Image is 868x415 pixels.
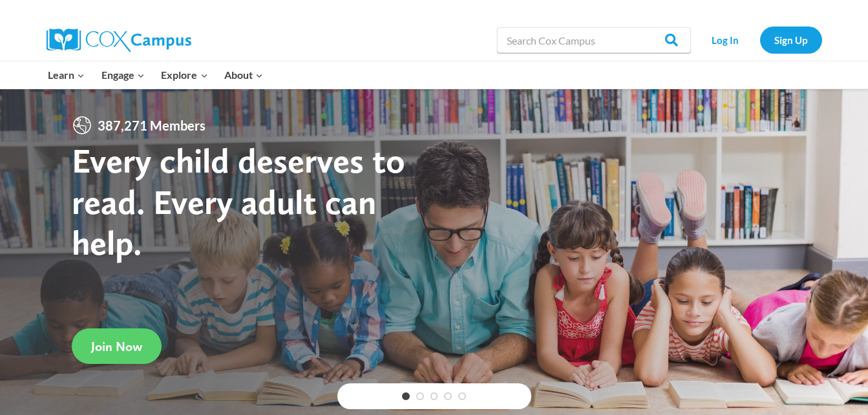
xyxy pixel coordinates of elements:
strong: Every child deserves to read. Every adult can help. [72,140,405,263]
a: Sign Up [760,27,822,53]
nav: Primary Navigation [40,61,271,89]
span: 387,271 Members [92,115,211,136]
span: Join Now [91,339,142,354]
a: Join Now [72,328,162,364]
a: 5 [458,392,466,400]
span: Learn [48,67,85,83]
img: Cox Campus [47,28,191,52]
a: 2 [416,392,424,400]
a: Log In [697,27,754,53]
a: 3 [430,392,438,400]
input: Search Cox Campus [497,27,691,53]
a: 1 [402,392,410,400]
a: 4 [444,392,452,400]
span: Explore [161,67,207,83]
span: About [224,67,263,83]
span: Engage [101,67,145,83]
nav: Secondary Navigation [697,27,822,53]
